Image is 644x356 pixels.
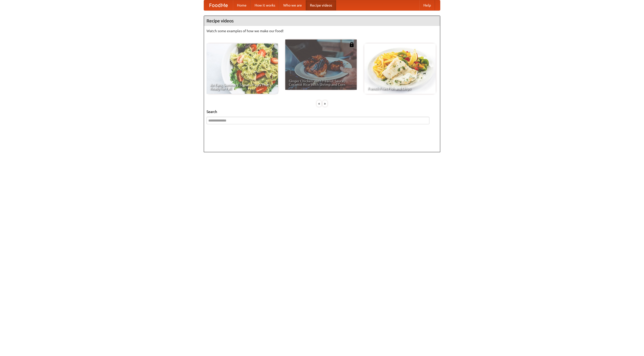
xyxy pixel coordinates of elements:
[368,87,432,90] span: French Fries Fish and Chips
[233,0,251,10] a: Home
[349,42,354,47] img: 483408.png
[364,44,436,94] a: French Fries Fish and Chips
[306,0,336,10] a: Recipe videos
[279,0,306,10] a: Who we are
[251,0,279,10] a: How it works
[210,83,274,90] span: An Easy, Summery Tomato Pasta That's Ready for Fall
[207,44,278,94] a: An Easy, Summery Tomato Pasta That's Ready for Fall
[204,16,440,26] h4: Recipe videos
[204,0,233,10] a: FoodMe
[419,0,435,10] a: Help
[323,100,327,107] div: »
[317,100,321,107] div: «
[207,109,437,114] h5: Search
[207,28,437,33] p: Watch some examples of how we make our food!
